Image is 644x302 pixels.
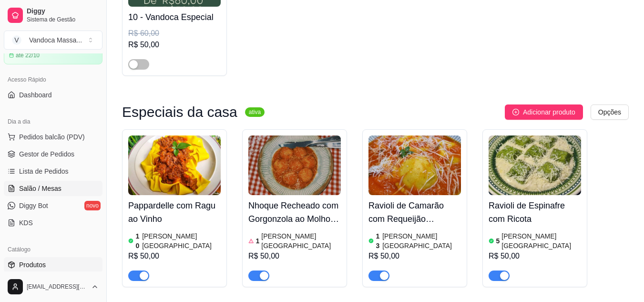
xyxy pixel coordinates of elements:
[128,199,221,226] h4: Pappardelle com Ragu ao Vinho
[248,135,341,195] img: product-image
[27,16,99,23] span: Sistema de Gestão
[248,199,341,226] h4: Nhoque Recheado com Gorgonzola ao Molho Sugo
[4,114,102,129] div: Dia a dia
[368,250,461,262] div: R$ 50,00
[489,250,581,262] div: R$ 50,00
[12,35,21,45] span: V
[16,52,40,59] article: até 22/10
[19,201,48,210] span: Diggy Bot
[27,7,99,16] span: Diggy
[128,39,221,51] div: R$ 50,00
[4,146,102,162] a: Gestor de Pedidos
[128,250,221,262] div: R$ 50,00
[19,149,74,159] span: Gestor de Pedidos
[19,184,61,193] span: Salão / Mesas
[261,231,341,250] article: [PERSON_NAME][GEOGRAPHIC_DATA]
[4,215,102,230] a: KDS
[19,218,33,228] span: KDS
[4,164,102,179] a: Lista de Pedidos
[135,231,140,250] article: 10
[4,4,102,27] a: DiggySistema de Gestão
[19,167,69,176] span: Lista de Pedidos
[496,236,500,246] article: 5
[142,231,221,250] article: [PERSON_NAME][GEOGRAPHIC_DATA]
[368,199,461,226] h4: Ravioli de Camarão com Requeijão Cremoso ao Molho Sugo
[505,104,583,120] button: Adicionar produto
[4,87,102,103] a: Dashboard
[4,181,102,196] a: Salão / Mesas
[4,31,102,50] button: Select a team
[598,107,621,117] span: Opções
[382,231,461,250] article: [PERSON_NAME][GEOGRAPHIC_DATA]
[128,28,221,39] div: R$ 60,00
[27,283,87,291] span: [EMAIL_ADDRESS][DOMAIN_NAME]
[4,257,102,272] a: Produtos
[523,107,575,117] span: Adicionar produto
[19,90,52,100] span: Dashboard
[591,104,629,120] button: Opções
[4,129,102,145] button: Pedidos balcão (PDV)
[4,72,102,87] div: Acesso Rápido
[501,231,581,250] article: [PERSON_NAME][GEOGRAPHIC_DATA]
[128,135,221,195] img: product-image
[19,132,85,142] span: Pedidos balcão (PDV)
[245,107,265,117] sup: ativa
[4,275,102,298] button: [EMAIL_ADDRESS][DOMAIN_NAME]
[128,10,221,24] h4: 10 - Vandoca Especial
[4,198,102,213] a: Diggy Botnovo
[368,135,461,195] img: product-image
[512,109,519,115] span: plus-circle
[122,106,237,118] h3: Especiais da casa
[29,35,82,45] div: Vandoca Massa ...
[376,231,380,250] article: 13
[248,250,341,262] div: R$ 50,00
[4,242,102,257] div: Catálogo
[19,260,46,270] span: Produtos
[256,236,260,246] article: 1
[489,199,581,226] h4: Ravioli de Espinafre com Ricota
[489,135,581,195] img: product-image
